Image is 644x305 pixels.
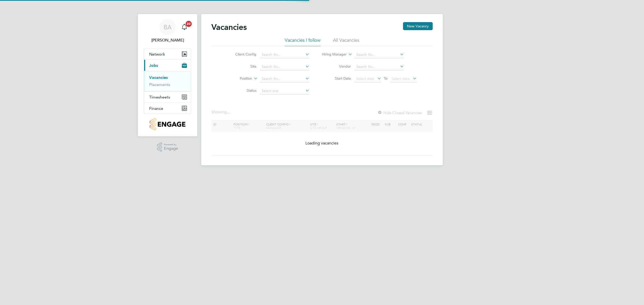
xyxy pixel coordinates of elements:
[223,76,252,81] label: Position
[144,48,191,60] button: Network
[164,146,178,151] span: Engage
[144,103,191,114] button: Finance
[382,75,389,82] span: To
[227,52,256,57] label: Client Config
[144,19,191,43] a: BA[PERSON_NAME]
[260,75,309,82] input: Search for...
[227,88,256,93] label: Status
[150,118,185,130] img: countryside-properties-logo-retina.png
[377,110,422,115] label: Hide Closed Vacancies
[333,37,359,46] li: All Vacancies
[227,64,256,69] label: Site
[138,14,197,136] nav: Main navigation
[392,76,410,81] span: Select date
[322,64,351,69] label: Vendor
[149,95,170,99] span: Timesheets
[149,52,165,57] span: Network
[149,63,158,68] span: Jobs
[144,71,191,91] div: Jobs
[186,21,192,27] span: 20
[144,37,191,43] span: Brandon Arnold
[322,76,351,81] label: Start Date
[318,52,347,57] label: Hiring Manager
[211,22,247,32] h2: Vacancies
[354,51,404,58] input: Search for...
[144,60,191,71] button: Jobs
[179,19,189,35] a: 20
[356,76,374,81] span: Select date
[149,106,163,111] span: Finance
[144,118,191,130] a: Go to home page
[149,82,170,87] a: Placements
[149,75,168,80] a: Vacancies
[164,24,172,30] span: BA
[164,142,178,147] span: Powered by
[144,91,191,103] button: Timesheets
[211,110,231,115] div: Showing
[260,51,309,58] input: Search for...
[285,37,320,46] li: Vacancies I follow
[157,142,178,152] a: Powered byEngage
[227,110,230,115] span: ...
[260,63,309,70] input: Search for...
[403,22,433,30] button: New Vacancy
[260,87,309,94] input: Select one
[354,63,404,70] input: Search for...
